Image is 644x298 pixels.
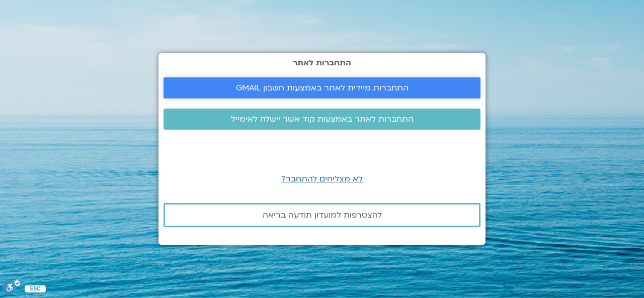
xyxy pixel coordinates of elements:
[281,173,363,184] a: לא מצליחים להתחבר?
[236,83,409,92] span: התחברות מיידית לאתר באמצעות חשבון GMAIL
[164,203,480,227] a: להצטרפות למועדון תודעה בריאה
[164,109,480,130] a: התחברות לאתר באמצעות קוד אשר יישלח לאימייל
[164,58,480,67] h2: התחברות לאתר
[263,211,382,220] span: להצטרפות למועדון תודעה בריאה
[164,77,480,98] a: התחברות מיידית לאתר באמצעות חשבון GMAIL
[231,115,414,124] span: התחברות לאתר באמצעות קוד אשר יישלח לאימייל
